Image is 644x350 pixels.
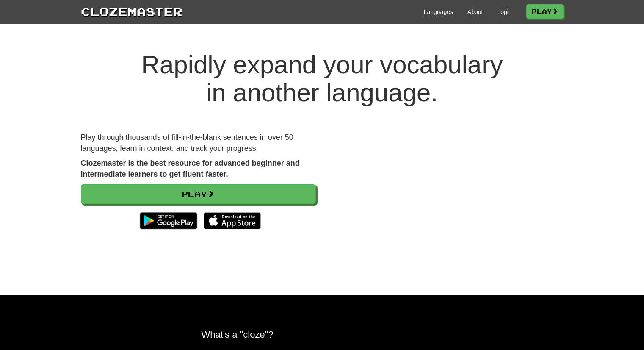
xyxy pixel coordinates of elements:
strong: Clozemaster is the best resource for advanced beginner and intermediate learners to get fluent fa... [81,159,300,178]
img: Get it on Google Play [135,208,201,233]
a: Languages [424,8,453,16]
p: Play through thousands of fill-in-the-blank sentences in over 50 languages, learn in context, and... [81,132,316,154]
a: Login [497,8,511,16]
a: Play [526,4,564,19]
h2: What's a "cloze"? [202,329,443,340]
img: Download_on_the_App_Store_Badge_US-UK_135x40-25178aeef6eb6b83b96f5f2d004eda3bffbb37122de64afbaef7... [204,212,261,229]
a: About [467,8,483,16]
a: Clozemaster [81,3,182,19]
a: Play [81,184,316,204]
